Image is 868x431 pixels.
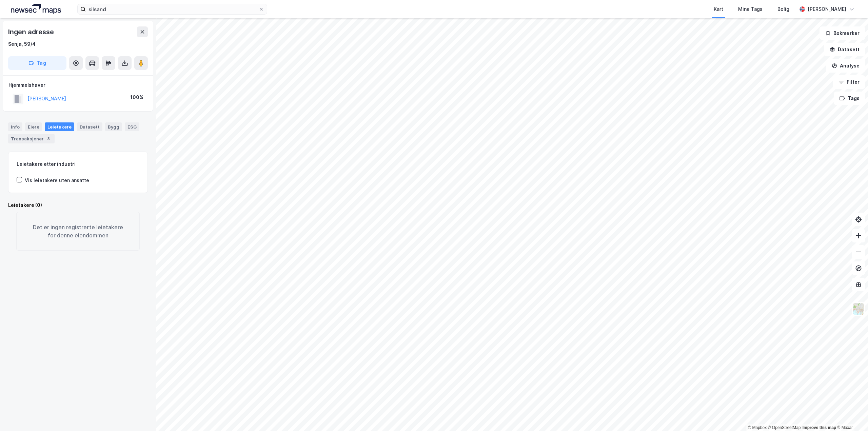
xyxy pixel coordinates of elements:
div: Transaksjoner [8,134,55,143]
button: Bokmerker [820,26,865,40]
div: Leietakere (0) [8,201,148,209]
a: Mapbox [748,425,767,430]
button: Filter [833,75,865,89]
button: Tag [8,56,66,70]
div: Bolig [777,5,789,13]
div: Eiere [25,122,42,131]
button: Analyse [826,59,865,73]
img: Z [852,302,865,315]
div: [PERSON_NAME] [808,5,846,13]
div: 3 [45,135,52,142]
div: Datasett [77,122,102,131]
div: Ingen adresse [8,26,55,37]
button: Tags [834,92,865,105]
div: 100% [130,93,143,101]
div: Leietakere etter industri [17,160,139,168]
button: Datasett [824,43,865,56]
iframe: Chat Widget [834,398,868,431]
div: Kontrollprogram for chat [834,398,868,431]
div: Kart [714,5,723,13]
div: Leietakere [45,122,74,131]
a: OpenStreetMap [768,425,801,430]
div: Hjemmelshaver [8,81,147,89]
div: ESG [125,122,139,131]
img: logo.a4113a55bc3d86da70a041830d287a7e.svg [11,4,61,14]
div: Det er ingen registrerte leietakere for denne eiendommen [16,212,140,251]
input: Søk på adresse, matrikkel, gårdeiere, leietakere eller personer [86,4,259,14]
div: Mine Tags [738,5,763,13]
div: Senja, 59/4 [8,40,36,48]
div: Vis leietakere uten ansatte [25,176,89,184]
a: Improve this map [803,425,836,430]
div: Bygg [105,122,122,131]
div: Info [8,122,22,131]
